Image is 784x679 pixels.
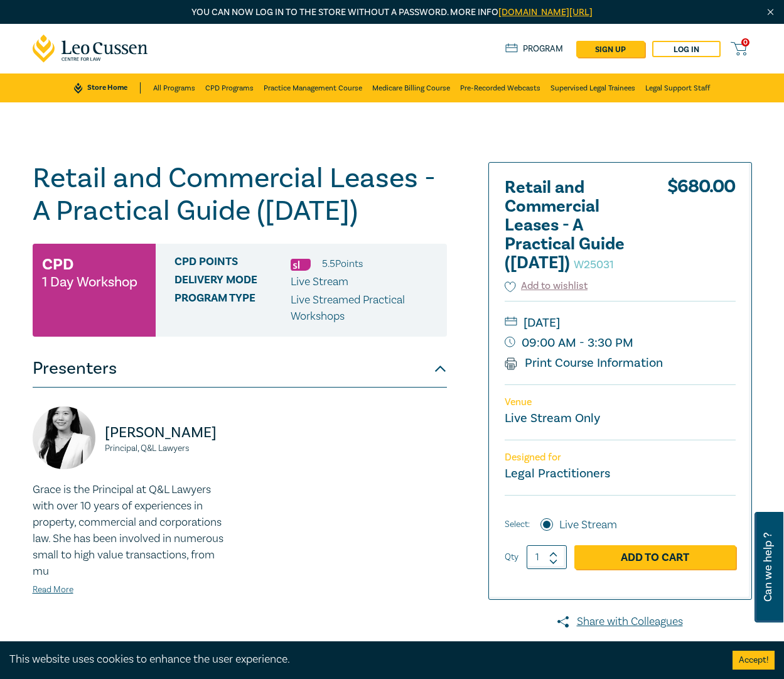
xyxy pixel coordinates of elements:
[460,73,540,102] a: Pre-Recorded Webcasts
[505,279,588,293] button: Add to wishlist
[765,7,776,18] img: Close
[42,276,137,288] small: 1 Day Workshop
[550,73,635,102] a: Supervised Legal Trainees
[505,396,736,408] p: Venue
[291,274,348,289] span: Live Stream
[264,73,362,102] a: Practice Management Course
[667,178,736,279] div: $ 680.00
[33,635,447,673] button: Description
[762,519,774,615] span: Can we help ?
[527,545,567,569] input: 1
[291,259,311,271] img: Substantive Law
[33,6,752,19] p: You can now log in to the store without a password. More info
[505,518,530,531] span: Select:
[652,41,721,57] a: Log in
[42,253,73,276] h3: CPD
[488,614,752,630] a: Share with Colleagues
[33,482,232,580] p: Grace is the Principal at Q&L Lawyers with over 10 years of experiences in property, commercial a...
[574,545,736,569] a: Add to Cart
[33,584,73,595] a: Read More
[574,258,614,272] small: W25031
[175,274,291,290] span: Delivery Mode
[153,73,195,102] a: All Programs
[33,162,447,227] h1: Retail and Commercial Leases - A Practical Guide ([DATE])
[505,333,736,353] small: 09:00 AM - 3:30 PM
[733,651,775,670] button: Accept cookies
[322,256,363,272] li: 5.5 Point s
[505,178,643,273] h2: Retail and Commercial Leases - A Practical Guide ([DATE])
[505,313,736,333] small: [DATE]
[105,444,232,453] small: Principal, Q&L Lawyers
[33,350,447,388] button: Presenters
[505,452,736,464] p: Designed for
[9,651,714,668] div: This website uses cookies to enhance the user experience.
[205,73,254,102] a: CPD Programs
[372,73,450,102] a: Medicare Billing Course
[175,292,291,325] span: Program type
[74,82,140,94] a: Store Home
[505,465,610,482] small: Legal Practitioners
[498,6,593,18] a: [DOMAIN_NAME][URL]
[645,73,710,102] a: Legal Support Staff
[559,517,617,533] label: Live Stream
[741,38,749,46] span: 0
[505,550,518,564] label: Qty
[505,43,564,55] a: Program
[505,355,663,371] a: Print Course Information
[175,256,291,272] span: CPD Points
[291,292,438,325] p: Live Streamed Practical Workshops
[33,406,95,469] img: https://s3.ap-southeast-2.amazonaws.com/leo-cussen-store-production-content/Contacts/Grace%20Xiao...
[105,423,232,443] p: [PERSON_NAME]
[505,410,600,426] a: Live Stream Only
[576,41,645,57] a: sign up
